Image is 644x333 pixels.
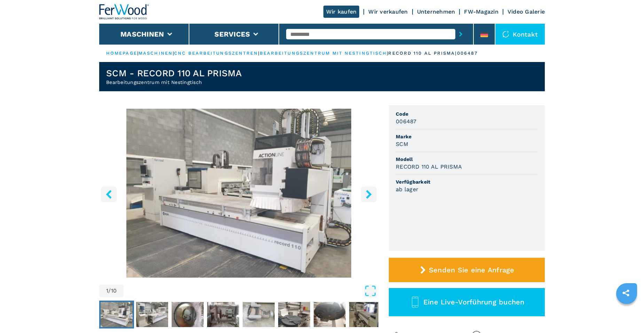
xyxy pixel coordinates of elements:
[101,186,117,202] button: left-button
[135,301,170,328] button: Go to Slide 2
[389,258,545,282] button: Senden Sie eine Anfrage
[99,301,134,328] button: Go to Slide 1
[349,302,381,327] img: ef0338b31bb78d130ce1df769449d050
[457,50,478,56] p: 006487
[207,302,239,327] img: dbe1dd76ae90173fd2dcea9bcbc15c89
[396,185,418,193] h3: ab lager
[464,8,498,15] a: FW-Magazin
[323,6,360,18] a: Wir kaufen
[243,302,275,327] img: 52527f380ea1d09d06b1fb7cedd442c6
[106,79,242,86] h2: Bearbeitungszentrum mit Nestingtisch
[101,302,133,327] img: 4fcf62febf79e912b3f48ec5761e167c
[106,288,108,294] span: 1
[170,301,205,328] button: Go to Slide 3
[139,51,173,56] a: maschinen
[617,284,635,302] a: sharethis
[396,178,538,185] span: Verfügbarkeit
[348,301,383,328] button: Go to Slide 8
[508,8,545,15] a: Video Galerie
[108,288,111,294] span: /
[106,51,137,56] a: HOMEPAGE
[417,8,455,15] a: Unternehmen
[388,50,457,56] p: record 110 al prisma |
[99,109,378,278] div: Go to Slide 1
[260,51,387,56] a: bearbeitungszentrum mit nestingtisch
[258,51,259,56] span: |
[387,51,388,56] span: |
[423,298,525,306] span: Eine Live-Vorführung buchen
[396,163,462,171] h3: RECORD 110 AL PRISMA
[99,109,378,278] img: 5-Achs-Bearbeitungszentrum SCM RECORD 110 AL PRISMA
[396,140,408,148] h3: SCM
[368,8,408,15] a: Wir verkaufen
[106,68,242,79] h1: SCM - RECORD 110 AL PRISMA
[174,51,258,56] a: cnc bearbeitungszentren
[314,302,346,327] img: 9edf9344272398903118d0ffe6bc5a3b
[277,301,312,328] button: Go to Slide 6
[120,30,164,38] button: Maschinen
[429,266,515,274] span: Senden Sie eine Anfrage
[99,301,378,328] nav: Thumbnail Navigation
[312,301,347,328] button: Go to Slide 7
[502,31,509,38] img: Kontakt
[137,51,139,56] span: |
[396,117,417,125] h3: 006487
[396,110,538,117] span: Code
[614,302,639,328] iframe: Chat
[361,186,377,202] button: right-button
[173,51,174,56] span: |
[111,288,117,294] span: 10
[278,302,310,327] img: 765088c8c55e3a6e5d66691ee87fb675
[495,24,545,45] div: Kontakt
[389,288,545,316] button: Eine Live-Vorführung buchen
[206,301,241,328] button: Go to Slide 4
[125,285,377,297] button: Open Fullscreen
[455,26,466,42] button: submit-button
[99,4,149,20] img: Ferwood
[136,302,168,327] img: 873e8ad7ed019198defa3ac83cf0bce0
[214,30,250,38] button: Services
[396,156,538,163] span: Modell
[241,301,276,328] button: Go to Slide 5
[172,302,204,327] img: ac2c919e462c6035dcdd970bdc6bcffa
[396,133,538,140] span: Marke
